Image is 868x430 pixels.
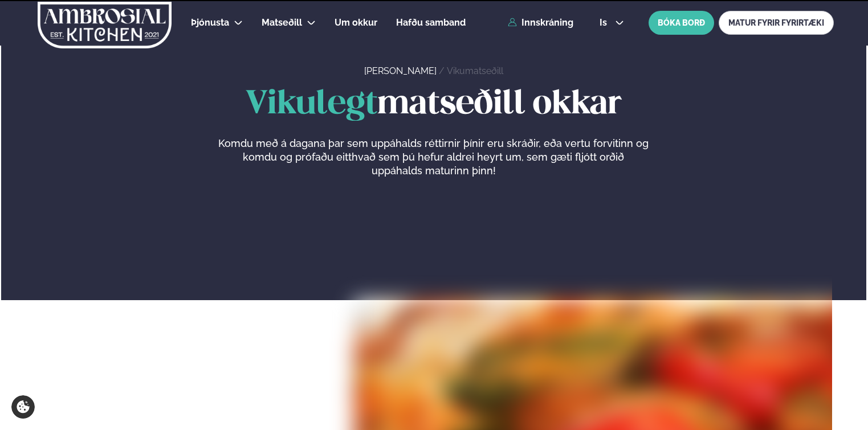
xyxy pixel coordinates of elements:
[335,17,377,28] span: Um okkur
[191,17,229,28] span: Þjónusta
[262,17,302,28] span: Matseðill
[262,16,302,30] a: Matseðill
[335,16,377,30] a: Um okkur
[191,16,229,30] a: Þjónusta
[35,87,832,123] h1: matseðill okkar
[396,17,466,28] span: Hafðu samband
[719,11,834,35] a: MATUR FYRIR FYRIRTÆKI
[508,18,573,28] a: Innskráning
[218,137,649,178] p: Komdu með á dagana þar sem uppáhalds réttirnir þínir eru skráðir, eða vertu forvitinn og komdu og...
[600,18,610,27] span: is
[590,18,633,27] button: is
[246,89,377,120] span: Vikulegt
[649,11,714,35] button: BÓKA BORÐ
[11,395,35,419] a: Cookie settings
[396,16,466,30] a: Hafðu samband
[36,2,173,48] img: logo
[447,65,503,76] a: Vikumatseðill
[364,65,437,76] a: [PERSON_NAME]
[439,65,447,76] span: /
